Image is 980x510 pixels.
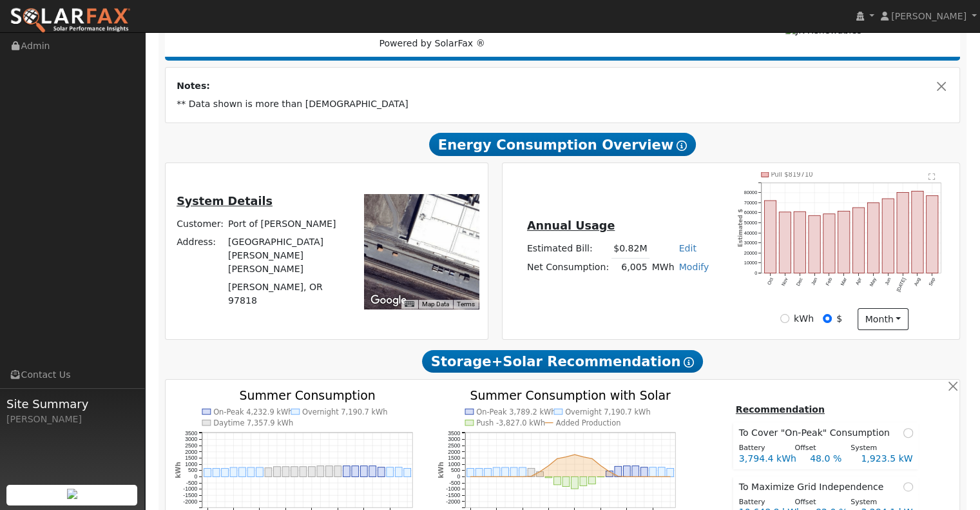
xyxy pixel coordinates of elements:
[843,497,899,508] div: System
[913,277,922,288] text: Aug
[448,429,460,436] text: 3500
[884,277,892,287] text: Jun
[448,448,460,455] text: 2000
[582,456,584,458] circle: onclick=""
[204,468,211,476] rect: onclick=""
[912,191,923,273] rect: onclick=""
[823,314,832,323] input: $
[611,258,649,277] td: 6,005
[838,211,850,273] rect: onclick=""
[309,467,316,477] rect: onclick=""
[213,418,294,427] text: Daytime 7,357.9 kWh
[226,279,347,310] td: [PERSON_NAME], OR 97818
[606,471,613,476] rect: onclick=""
[213,468,220,476] rect: onclick=""
[589,476,596,484] rect: onclick=""
[566,407,651,416] text: Overnight 7,190.7 kWh
[10,7,131,34] img: SolarFax
[185,442,197,449] text: 2500
[744,210,757,216] text: 60000
[367,292,410,309] a: Open this area in Google Maps (opens a new window)
[494,467,501,476] rect: onclick=""
[513,475,515,477] circle: onclick=""
[405,300,414,309] button: Keyboard shortcuts
[732,497,788,508] div: Battery
[891,11,966,21] span: [PERSON_NAME]
[194,473,197,480] text: 0
[185,461,197,467] text: 1000
[572,476,579,489] rect: onclick=""
[744,220,757,226] text: 50000
[896,277,907,293] text: [DATE]
[448,442,460,449] text: 2500
[927,196,938,273] rect: onclick=""
[869,277,878,288] text: May
[185,455,197,461] text: 1500
[67,489,77,499] img: retrieve
[527,219,615,232] u: Annual Usage
[744,200,757,206] text: 70000
[343,466,351,476] rect: onclick=""
[487,475,489,477] circle: onclick=""
[843,443,899,454] div: System
[557,457,559,459] circle: onclick=""
[367,292,410,309] img: Google
[449,480,460,486] text: -500
[739,426,895,440] span: To Cover "On-Peak" Consumption
[422,300,449,309] button: Map Data
[352,466,359,476] rect: onclick=""
[764,201,776,273] rect: onclick=""
[633,466,640,476] rect: onclick=""
[563,476,570,486] rect: onclick=""
[369,466,376,476] rect: onclick=""
[291,467,298,477] rect: onclick=""
[809,216,820,273] rect: onclick=""
[744,250,757,256] text: 20000
[247,467,255,476] rect: onclick=""
[795,277,804,287] text: Dec
[744,240,757,246] text: 30000
[935,79,948,93] button: Close
[274,467,281,477] rect: onclick=""
[226,233,347,279] td: [GEOGRAPHIC_DATA][PERSON_NAME][PERSON_NAME]
[836,312,842,326] label: $
[429,133,696,156] span: Energy Consumption Overview
[317,466,324,476] rect: onclick=""
[300,467,307,477] rect: onclick=""
[803,452,854,466] div: 48.0 %
[404,468,411,476] rect: onclick=""
[175,233,226,279] td: Address:
[928,173,936,181] text: 
[6,413,138,426] div: [PERSON_NAME]
[183,492,197,498] text: -1500
[447,485,461,492] text: -1000
[183,485,197,492] text: -1000
[581,476,588,485] rect: onclick=""
[732,452,803,466] div: 3,794.4 kWh
[239,387,376,402] text: Summer Consumption
[457,300,475,308] a: Terms (opens in new tab)
[626,475,628,477] circle: onclick=""
[794,312,814,326] label: kWh
[177,81,210,91] strong: Notes:
[326,466,333,476] rect: onclick=""
[679,243,697,253] a: Edit
[537,471,544,476] rect: onclick=""
[658,467,666,476] rect: onclick=""
[448,436,460,442] text: 3000
[635,475,637,477] circle: onclick=""
[185,436,197,442] text: 3000
[185,448,197,455] text: 2000
[448,455,460,461] text: 1500
[779,212,791,273] rect: onclick=""
[457,473,461,480] text: 0
[615,466,622,476] rect: onclick=""
[780,277,789,287] text: Nov
[546,476,553,478] rect: onclick=""
[668,468,675,476] rect: onclick=""
[825,277,833,287] text: Feb
[175,215,226,233] td: Customer:
[477,418,546,427] text: Push -3,827.0 kWh
[744,230,757,236] text: 40000
[265,467,272,476] rect: onclick=""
